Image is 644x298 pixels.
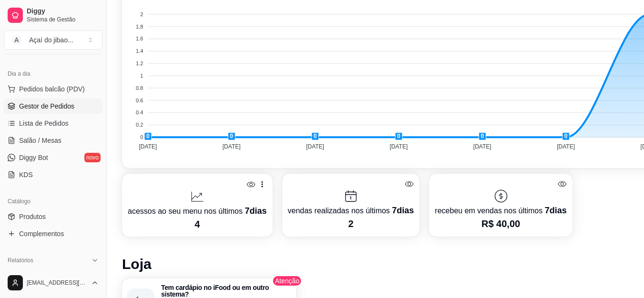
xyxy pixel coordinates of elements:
[272,275,302,287] span: Atenção
[128,218,267,231] p: 4
[4,4,102,27] a: DiggySistema de Gestão
[27,279,87,287] span: [EMAIL_ADDRESS][DOMAIN_NAME]
[8,257,33,264] span: Relatórios
[139,143,157,150] tspan: [DATE]
[4,81,102,97] button: Pedidos balcão (PDV)
[557,143,575,150] tspan: [DATE]
[288,217,414,230] p: 2
[4,66,102,81] div: Dia a dia
[27,7,99,16] span: Diggy
[4,167,102,182] a: KDS
[4,194,102,209] div: Catálogo
[136,60,143,66] tspan: 1.2
[19,212,46,221] span: Produtos
[473,143,491,150] tspan: [DATE]
[136,109,143,115] tspan: 0.4
[136,24,143,30] tspan: 1.8
[19,136,61,145] span: Salão / Mesas
[392,206,414,215] span: 7 dias
[136,122,143,128] tspan: 0.2
[306,143,324,150] tspan: [DATE]
[128,204,267,218] p: acessos ao seu menu nos últimos
[4,30,102,50] button: Select a team
[136,98,143,103] tspan: 0.6
[4,116,102,131] a: Lista de Pedidos
[161,284,290,298] h3: Tem cardápio no iFood ou em outro sistema?
[19,229,64,238] span: Complementos
[19,119,69,128] span: Lista de Pedidos
[19,84,85,94] span: Pedidos balcão (PDV)
[136,48,143,54] tspan: 1.4
[435,217,566,230] p: R$ 40,00
[4,99,102,114] a: Gestor de Pedidos
[4,209,102,224] a: Produtos
[435,204,566,217] p: recebeu em vendas nos últimos
[19,153,48,162] span: Diggy Bot
[136,85,143,91] tspan: 0.8
[4,226,102,241] a: Complementos
[29,35,73,45] div: Açaí do jibao ...
[140,134,143,140] tspan: 0
[4,133,102,148] a: Salão / Mesas
[545,206,567,215] span: 7 dias
[27,16,99,23] span: Sistema de Gestão
[140,11,143,17] tspan: 2
[223,143,241,150] tspan: [DATE]
[136,36,143,41] tspan: 1.6
[19,170,33,179] span: KDS
[4,271,102,294] button: [EMAIL_ADDRESS][DOMAIN_NAME]
[140,73,143,79] tspan: 1
[389,143,408,150] tspan: [DATE]
[245,206,266,216] span: 7 dias
[4,150,102,165] a: Diggy Botnovo
[12,35,21,45] span: A
[288,204,414,217] p: vendas realizadas nos últimos
[19,101,74,111] span: Gestor de Pedidos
